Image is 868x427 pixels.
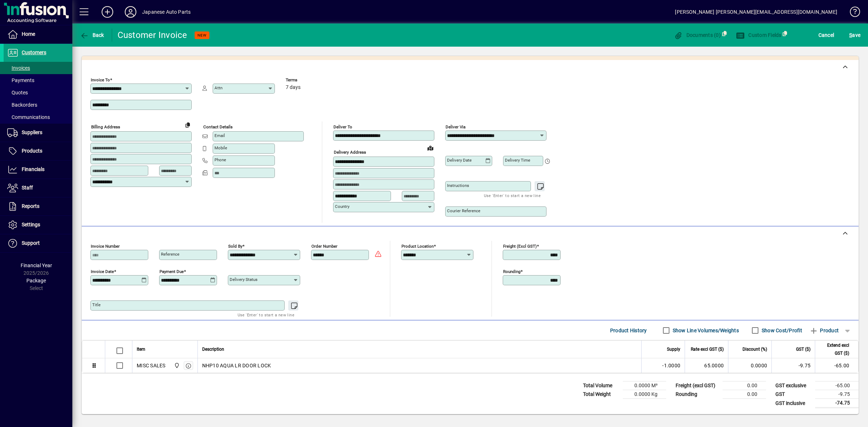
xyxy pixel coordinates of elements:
[675,6,837,18] div: [PERSON_NAME] [PERSON_NAME][EMAIL_ADDRESS][DOMAIN_NAME]
[142,6,191,18] div: Japanese Auto Parts
[202,345,224,353] span: Description
[214,133,225,138] mat-label: Email
[119,5,142,18] button: Profile
[4,161,72,179] a: Financials
[579,390,623,399] td: Total Weight
[22,148,42,154] span: Products
[22,203,39,209] span: Reports
[78,29,106,42] button: Back
[734,29,783,42] button: Custom Fields
[672,390,723,399] td: Rounding
[723,390,766,399] td: 0.00
[92,302,101,307] mat-label: Title
[772,381,815,390] td: GST exclusive
[771,358,815,373] td: -9.75
[21,262,52,268] span: Financial Year
[4,234,72,252] a: Support
[447,208,480,213] mat-label: Courier Reference
[72,29,112,42] app-page-header-button: Back
[286,78,329,82] span: Terms
[137,345,145,353] span: Item
[815,390,859,399] td: -9.75
[401,244,434,249] mat-label: Product location
[672,29,723,42] button: Documents (0)
[723,381,766,390] td: 0.00
[809,325,839,336] span: Product
[22,222,40,227] span: Settings
[26,278,46,283] span: Package
[214,85,222,90] mat-label: Attn
[214,157,226,162] mat-label: Phone
[172,362,180,370] span: Central
[667,345,680,353] span: Supply
[202,362,271,369] span: NHP10 AQUA LR DOOR LOCK
[736,32,782,38] span: Custom Fields
[818,29,834,41] span: Cancel
[7,65,30,71] span: Invoices
[815,358,858,373] td: -65.00
[743,345,767,353] span: Discount (%)
[623,381,666,390] td: 0.0000 M³
[691,345,724,353] span: Rate excl GST ($)
[22,31,35,37] span: Home
[286,85,301,90] span: 7 days
[7,90,28,95] span: Quotes
[4,197,72,215] a: Reports
[4,142,72,160] a: Products
[4,216,72,234] a: Settings
[4,86,72,99] a: Quotes
[230,277,258,282] mat-label: Delivery status
[197,33,207,38] span: NEW
[22,240,40,246] span: Support
[182,119,193,131] button: Copy to Delivery address
[118,29,187,41] div: Customer Invoice
[772,399,815,408] td: GST inclusive
[4,25,72,43] a: Home
[7,77,34,83] span: Payments
[607,324,650,337] button: Product History
[728,358,771,373] td: 0.0000
[849,32,852,38] span: S
[610,325,647,336] span: Product History
[847,29,862,42] button: Save
[311,244,337,249] mat-label: Order number
[772,390,815,399] td: GST
[4,62,72,74] a: Invoices
[849,29,860,41] span: ave
[815,381,859,390] td: -65.00
[820,341,849,357] span: Extend excl GST ($)
[796,345,810,353] span: GST ($)
[4,74,72,86] a: Payments
[4,111,72,123] a: Communications
[505,158,530,163] mat-label: Delivery time
[484,191,541,200] mat-hint: Use 'Enter' to start a new line
[503,269,520,274] mat-label: Rounding
[22,185,33,191] span: Staff
[22,50,46,55] span: Customers
[4,99,72,111] a: Backorders
[22,129,42,135] span: Suppliers
[91,269,114,274] mat-label: Invoice date
[689,362,724,369] div: 65.0000
[238,311,294,319] mat-hint: Use 'Enter' to start a new line
[503,244,537,249] mat-label: Freight (excl GST)
[446,124,465,129] mat-label: Deliver via
[425,142,436,154] a: View on map
[4,179,72,197] a: Staff
[159,269,184,274] mat-label: Payment due
[91,244,120,249] mat-label: Invoice number
[96,5,119,18] button: Add
[806,324,842,337] button: Product
[447,183,469,188] mat-label: Instructions
[674,32,721,38] span: Documents (0)
[671,327,739,334] label: Show Line Volumes/Weights
[22,166,44,172] span: Financials
[623,390,666,399] td: 0.0000 Kg
[228,244,242,249] mat-label: Sold by
[815,399,859,408] td: -74.75
[214,145,227,150] mat-label: Mobile
[137,362,166,369] div: MISC SALES
[672,381,723,390] td: Freight (excl GST)
[161,252,179,257] mat-label: Reference
[4,124,72,142] a: Suppliers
